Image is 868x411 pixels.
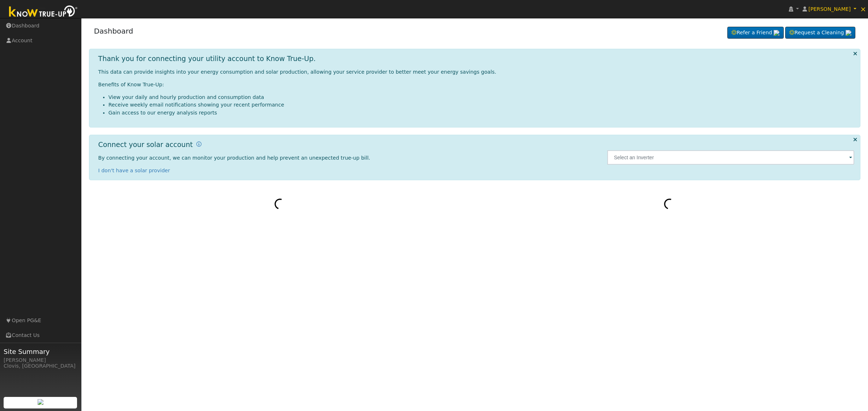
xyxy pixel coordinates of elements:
span: This data can provide insights into your energy consumption and solar production, allowing your s... [98,69,496,75]
span: [PERSON_NAME] [808,6,851,12]
div: Clovis, [GEOGRAPHIC_DATA] [4,362,77,370]
li: Gain access to our energy analysis reports [109,109,855,117]
img: Know True-Up [5,4,81,20]
img: retrieve [38,399,43,405]
img: retrieve [774,30,779,36]
span: Site Summary [4,347,77,356]
li: View your daily and hourly production and consumption data [109,94,855,101]
h1: Thank you for connecting your utility account to Know True-Up. [98,55,316,63]
span: × [860,5,866,13]
h1: Connect your solar account [98,140,193,149]
p: Benefits of Know True-Up: [98,81,855,88]
input: Select an Inverter [607,150,854,165]
li: Receive weekly email notifications showing your recent performance [109,101,855,109]
a: Request a Cleaning [785,27,855,39]
span: By connecting your account, we can monitor your production and help prevent an unexpected true-up... [98,155,370,161]
img: retrieve [846,30,851,36]
a: Dashboard [94,27,133,35]
div: [PERSON_NAME] [4,356,77,364]
a: Refer a Friend [727,27,784,39]
a: I don't have a solar provider [98,168,170,173]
